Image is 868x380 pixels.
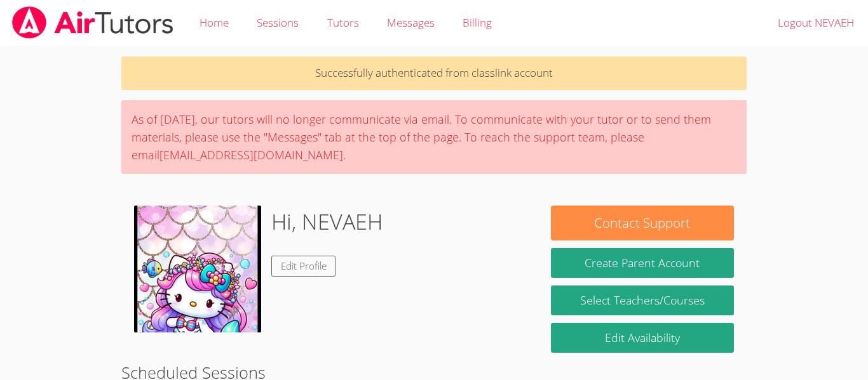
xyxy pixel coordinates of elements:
a: Edit Availability [551,323,734,353]
img: 4DAB6F2C-31D9-4AD7-B5B4-00D717E54FF6.jpeg [134,206,261,332]
a: Edit Profile [271,256,336,277]
button: Contact Support [551,206,734,240]
span: Messages [387,15,435,30]
p: Successfully authenticated from classlink account [121,56,747,90]
div: As of [DATE], our tutors will no longer communicate via email. To communicate with your tutor or ... [121,100,747,174]
img: airtutors_banner-c4298cdbf04f3fff15de1276eac7730deb9818008684d7c2e4769d2f7ddbe033.png [11,6,175,39]
h1: Hi, NEVAEH [271,206,383,238]
a: Select Teachers/Courses [551,285,734,315]
button: Create Parent Account [551,248,734,278]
